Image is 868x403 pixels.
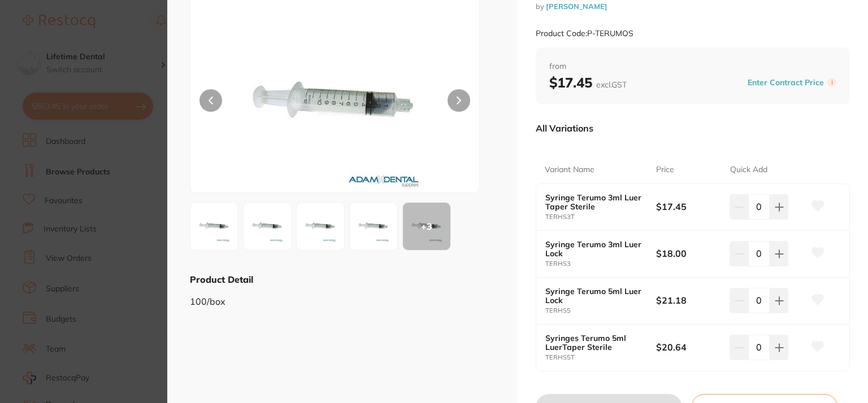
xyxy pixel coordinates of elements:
[656,341,722,353] b: $20.64
[545,307,656,314] small: TERHS5
[545,164,594,176] p: Variant Name
[549,74,627,91] b: $17.45
[545,354,656,361] small: TERHS5T
[545,287,645,305] b: Syringe Terumo 5ml Luer Lock
[656,247,722,260] b: $18.00
[827,78,836,87] label: i
[545,240,645,258] b: Syringe Terumo 3ml Luer Lock
[545,213,656,221] small: TERHS3T
[656,200,722,213] b: $17.45
[730,164,767,176] p: Quick Add
[546,2,607,11] a: [PERSON_NAME]
[545,260,656,268] small: TERHS3
[248,14,422,192] img: My5qcGc
[300,206,341,247] img: NS5qcGc
[549,61,836,72] span: from
[536,122,593,134] p: All Variations
[596,80,627,90] span: excl. GST
[536,2,850,11] small: by
[545,334,645,352] b: Syringes Terumo 5ml LuerTaper Sterile
[656,294,722,306] b: $21.18
[190,274,253,285] b: Product Detail
[656,164,674,176] p: Price
[744,77,827,88] button: Enter Contract Price
[190,286,495,306] div: 100/box
[403,203,450,250] div: + 3
[194,206,235,247] img: My5qcGc
[353,206,394,247] img: NVQuanBn
[247,206,288,247] img: M1QuanBn
[402,202,451,251] button: +3
[545,193,645,211] b: Syringe Terumo 3ml Luer Taper Sterile
[536,29,633,38] small: Product Code: P-TERUMOS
